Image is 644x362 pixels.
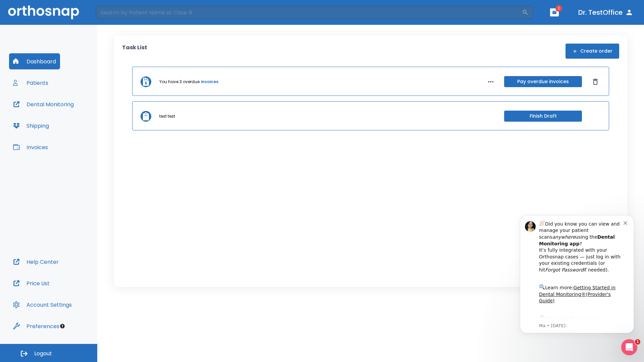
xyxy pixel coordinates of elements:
[29,118,114,124] p: Message from Ma, sent 3w ago
[9,53,60,69] button: Dashboard
[29,109,114,143] div: Download the app: | ​ Let us know if you need help getting started!
[9,118,53,134] button: Shipping
[635,339,640,345] span: 1
[114,14,119,20] button: Dismiss notification
[555,5,562,12] span: 1
[201,79,218,85] a: invoices
[9,96,78,112] button: Dental Monitoring
[504,76,582,87] button: Pay overdue invoices
[566,44,619,59] button: Create order
[510,205,644,344] iframe: Intercom notifications message
[590,76,601,87] button: Dismiss
[9,254,63,270] button: Help Center
[9,297,76,313] button: Account Settings
[9,139,52,155] button: Invoices
[159,113,175,119] p: test test
[96,6,522,19] input: Search by Patient Name or Case #
[9,318,63,334] button: Preferences
[122,44,147,59] p: Task List
[621,339,637,355] iframe: Intercom live chat
[576,6,636,18] button: Dr. TestOffice
[159,79,200,85] p: You have 3 overdue
[9,275,54,291] button: Price List
[8,5,79,19] img: Orthosnap
[504,111,582,122] button: Finish Draft
[59,323,65,329] div: Tooltip anchor
[34,350,52,357] span: Logout
[9,75,52,91] button: Patients
[29,111,89,123] a: App Store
